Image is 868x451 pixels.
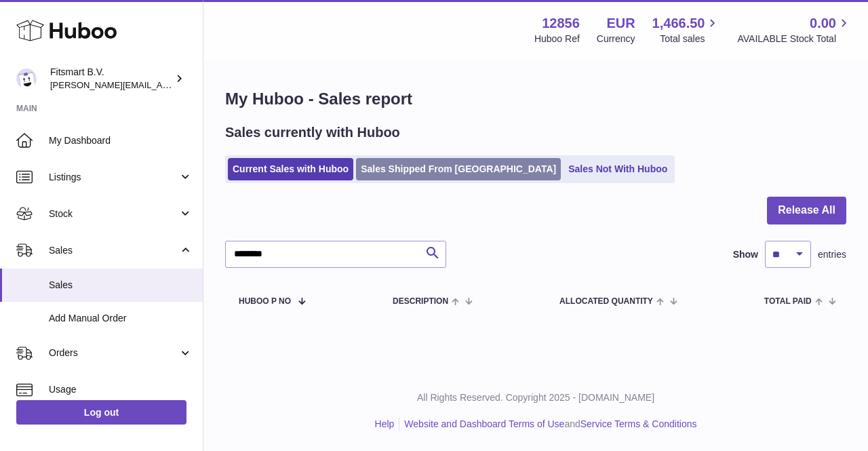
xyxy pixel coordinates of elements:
[542,14,580,33] strong: 12856
[737,14,852,45] a: 0.00 AVAILABLE Stock Total
[737,33,852,45] span: AVAILABLE Stock Total
[49,171,178,184] span: Listings
[652,14,705,33] span: 1,466.50
[239,297,291,306] span: Huboo P no
[225,88,846,110] h1: My Huboo - Sales report
[534,33,580,45] div: Huboo Ref
[50,66,172,92] div: Fitsmart B.V.
[225,123,400,142] h2: Sales currently with Huboo
[559,297,653,306] span: ALLOCATED Quantity
[214,391,857,404] p: All Rights Reserved. Copyright 2025 - [DOMAIN_NAME]
[597,33,635,45] div: Currency
[49,208,178,220] span: Stock
[767,197,846,224] button: Release All
[404,418,564,429] a: Website and Dashboard Terms of Use
[660,33,720,45] span: Total sales
[49,279,193,292] span: Sales
[764,297,812,306] span: Total paid
[49,312,193,325] span: Add Manual Order
[580,418,697,429] a: Service Terms & Conditions
[375,418,395,429] a: Help
[49,134,193,147] span: My Dashboard
[16,400,186,425] a: Log out
[228,158,353,180] a: Current Sales with Huboo
[606,14,635,33] strong: EUR
[50,79,272,90] span: [PERSON_NAME][EMAIL_ADDRESS][DOMAIN_NAME]
[49,347,178,359] span: Orders
[564,158,672,180] a: Sales Not With Huboo
[733,248,758,261] label: Show
[810,14,836,33] span: 0.00
[356,158,561,180] a: Sales Shipped From [GEOGRAPHIC_DATA]
[652,14,721,45] a: 1,466.50 Total sales
[49,383,193,396] span: Usage
[16,68,37,89] img: jonathan@leaderoo.com
[818,248,846,261] span: entries
[393,297,448,306] span: Description
[49,244,178,257] span: Sales
[399,418,696,431] li: and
